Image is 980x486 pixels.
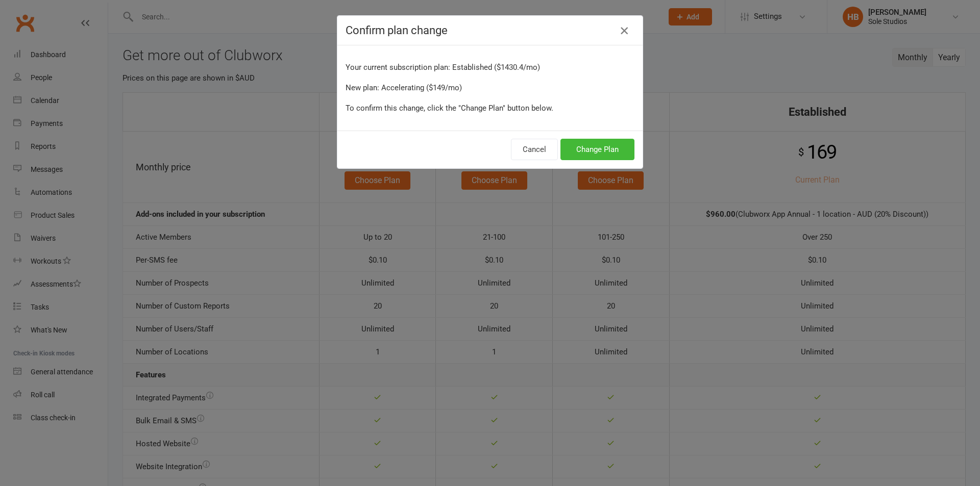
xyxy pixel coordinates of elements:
[346,102,634,114] p: To confirm this change, click the "Change Plan" button below.
[346,24,634,37] h4: Confirm plan change
[511,139,558,160] button: Cancel
[346,82,634,94] p: New plan: Accelerating ($149/mo)
[616,22,632,39] button: Close
[560,139,634,160] button: Change Plan
[346,61,634,73] p: Your current subscription plan: Established ($1430.4/mo)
